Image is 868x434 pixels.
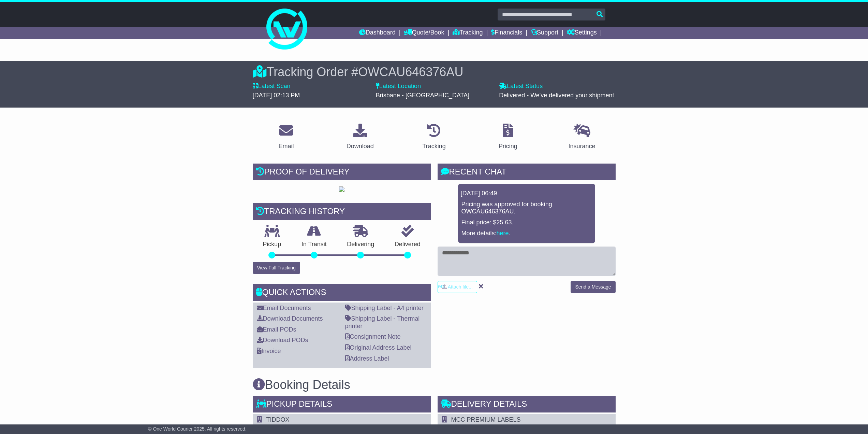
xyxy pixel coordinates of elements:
[253,396,431,414] div: Pickup Details
[567,27,597,39] a: Settings
[499,142,517,151] div: Pricing
[274,121,298,153] a: Email
[253,284,431,303] div: Quick Actions
[451,416,521,423] span: MCC PREMIUM LABELS
[253,92,300,99] span: [DATE] 02:13 PM
[404,27,444,39] a: Quote/Book
[531,27,558,39] a: Support
[291,241,337,248] p: In Transit
[342,121,378,153] a: Download
[339,186,344,192] img: GetPodImage
[461,230,592,237] p: More details: .
[384,241,431,248] p: Delivered
[453,27,483,39] a: Tracking
[345,333,401,340] a: Consignment Note
[257,305,311,311] a: Email Documents
[278,142,294,151] div: Email
[499,83,543,90] label: Latest Status
[461,190,592,197] div: [DATE] 06:49
[491,27,522,39] a: Financials
[345,355,389,362] a: Address Label
[337,241,385,248] p: Delivering
[253,65,616,79] div: Tracking Order #
[253,203,431,222] div: Tracking history
[422,142,445,151] div: Tracking
[564,121,600,153] a: Insurance
[253,164,431,182] div: Proof of Delivery
[359,27,396,39] a: Dashboard
[266,416,290,423] span: TIDDOX
[253,83,291,90] label: Latest Scan
[253,378,616,392] h3: Booking Details
[571,281,615,293] button: Send a Message
[438,396,616,414] div: Delivery Details
[148,426,247,432] span: © One World Courier 2025. All rights reserved.
[497,230,509,237] a: here
[569,142,595,151] div: Insurance
[461,219,592,226] p: Final price: $25.63.
[253,241,292,248] p: Pickup
[347,142,374,151] div: Download
[499,92,614,99] span: Delivered - We've delivered your shipment
[345,344,412,351] a: Original Address Label
[358,65,463,79] span: OWCAU646376AU
[418,121,450,153] a: Tracking
[345,315,420,330] a: Shipping Label - Thermal printer
[257,326,296,333] a: Email PODs
[253,262,300,274] button: View Full Tracking
[257,337,308,344] a: Download PODs
[257,348,281,354] a: Invoice
[345,305,424,311] a: Shipping Label - A4 printer
[494,121,522,153] a: Pricing
[376,83,421,90] label: Latest Location
[376,92,469,99] span: Brisbane - [GEOGRAPHIC_DATA]
[438,164,616,182] div: RECENT CHAT
[461,201,592,215] p: Pricing was approved for booking OWCAU646376AU.
[257,315,323,322] a: Download Documents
